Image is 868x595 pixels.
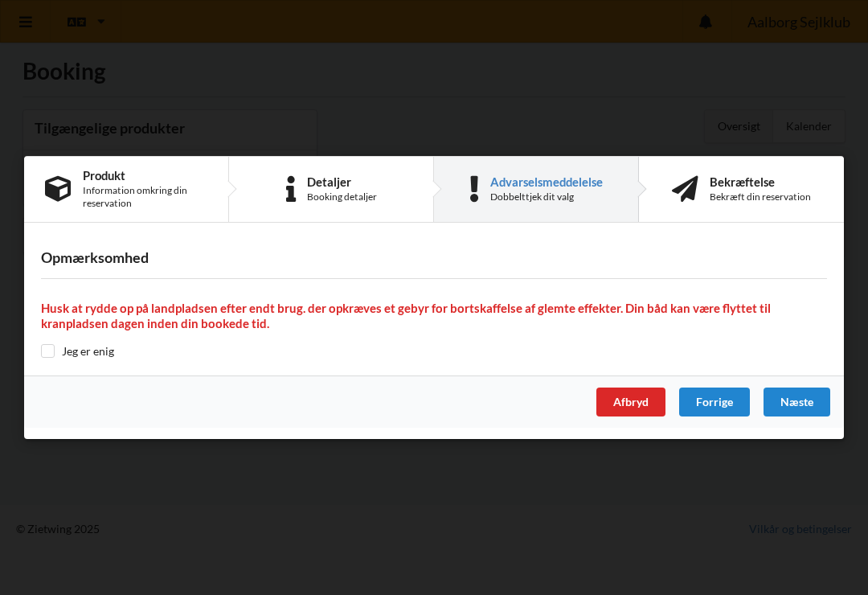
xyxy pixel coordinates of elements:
div: Bekræft din reservation [710,191,811,203]
h4: Husk at rydde op på landpladsen efter endt brug. der opkræves et gebyr for bortskaffelse af glemt... [41,301,827,332]
div: Detaljer [307,175,377,188]
div: Dobbelttjek dit valg [490,191,603,203]
label: Jeg er enig [41,344,114,358]
div: Afbryd [596,388,665,416]
div: Forrige [679,388,750,416]
h3: Opmærksomhed [41,248,827,267]
div: Produkt [83,169,207,182]
div: Information omkring din reservation [83,184,207,210]
div: Næste [764,388,830,416]
div: Advarselsmeddelelse [490,175,603,188]
div: Bekræftelse [710,175,811,188]
div: Booking detaljer [307,191,377,203]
